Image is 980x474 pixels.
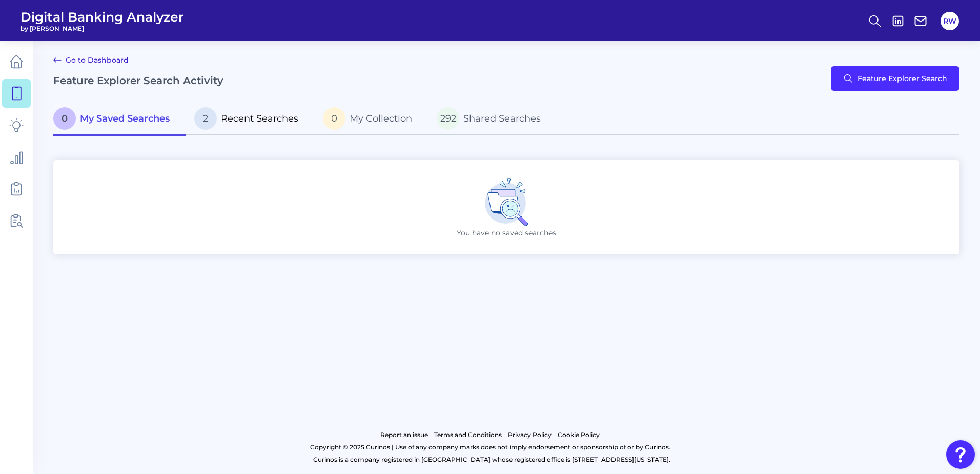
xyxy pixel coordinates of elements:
p: Curinos is a company registered in [GEOGRAPHIC_DATA] whose registered office is [STREET_ADDRESS][... [53,453,930,466]
span: My Collection [350,113,412,124]
a: 0My Collection [315,103,428,136]
span: 2 [194,107,217,130]
span: Shared Searches [463,113,541,124]
a: Privacy Policy [508,429,552,441]
p: Copyright © 2025 Curinos | Use of any company marks does not imply endorsement or sponsorship of ... [50,441,930,453]
span: Digital Banking Analyzer [21,9,184,25]
a: Report an issue [380,429,428,441]
a: 0My Saved Searches [53,103,186,136]
a: Go to Dashboard [53,54,129,66]
span: Recent Searches [221,113,298,124]
span: 0 [53,107,76,130]
h2: Feature Explorer Search Activity [53,74,223,87]
span: My Saved Searches [80,113,170,124]
span: by [PERSON_NAME] [21,25,184,32]
a: Terms and Conditions [434,429,502,441]
span: Feature Explorer Search [857,74,947,83]
a: 2Recent Searches [186,103,315,136]
span: 0 [323,107,345,130]
button: Open Resource Center [946,440,975,469]
button: Feature Explorer Search [831,66,959,91]
span: 292 [437,107,459,130]
div: You have no saved searches [53,160,959,254]
a: Cookie Policy [558,429,600,441]
a: 292Shared Searches [428,103,557,136]
button: RW [941,12,959,30]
